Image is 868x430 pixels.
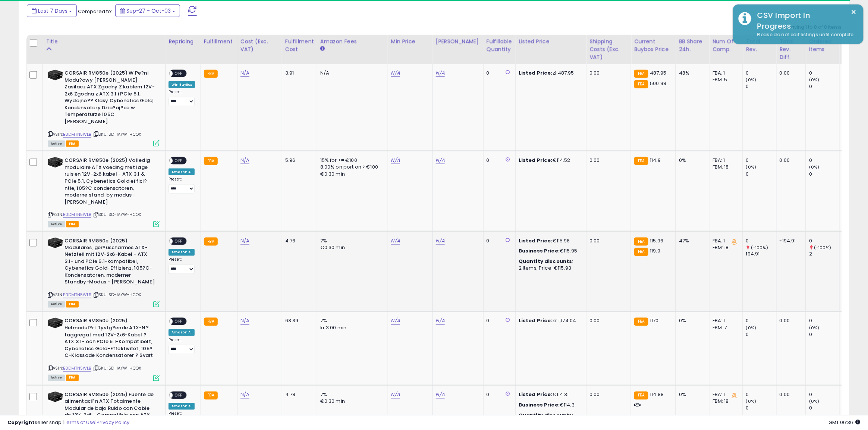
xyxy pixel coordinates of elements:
div: 0% [679,157,704,164]
span: 1170 [650,317,659,324]
small: FBA [634,80,648,88]
div: FBA: 1 [713,157,737,164]
span: FBA [66,221,79,227]
b: Listed Price: [519,391,553,398]
div: 0 [746,157,776,164]
a: N/A [240,237,249,245]
div: 0 [487,318,510,324]
span: All listings currently available for purchase on Amazon [48,301,65,308]
div: 4.78 [285,392,311,398]
div: Ordered Items [809,38,836,53]
button: × [851,7,857,17]
a: N/A [436,69,445,77]
a: N/A [391,317,400,325]
span: | SKU: SD-1AYW-HCOX [92,365,141,371]
div: Listed Price [519,38,583,45]
a: N/A [391,391,400,399]
div: [PERSON_NAME] [436,38,480,45]
span: OFF [173,392,185,398]
div: €114.52 [519,157,581,164]
span: FBA [66,301,79,308]
span: All listings currently available for purchase on Amazon [48,141,65,147]
div: 2 Items, Price: €115.93 [519,265,581,272]
small: FBA [204,157,218,165]
div: €0.30 min [320,398,382,405]
div: 0 [809,83,839,90]
div: 7% [320,392,382,398]
small: FBA [204,318,218,326]
span: OFF [173,318,185,325]
img: 41t9l5RZsGL._SL40_.jpg [48,70,63,81]
div: Min Price [391,38,430,45]
b: Business Price: [519,402,560,409]
strong: Copyright [7,419,35,426]
div: 7% [320,238,382,244]
div: Preset: [169,257,195,274]
small: FBA [634,392,648,400]
small: (0%) [809,325,820,331]
div: €115.96 [519,238,581,244]
span: | SKU: SD-1AYW-HCOX [92,211,141,217]
small: FBA [634,70,648,78]
div: Fulfillment [204,38,234,45]
div: 63.39 [285,318,311,324]
div: 0.00 [589,70,625,76]
a: N/A [391,69,400,77]
div: FBA: 1 [713,392,737,398]
div: 48% [679,70,704,76]
div: : [519,258,581,265]
div: N/A [320,70,382,76]
span: Last 7 Days [38,7,67,15]
span: OFF [173,70,185,77]
div: Amazon AI [169,403,195,410]
div: 194.91 [746,251,776,258]
div: Preset: [169,338,195,355]
div: Current Buybox Price [634,38,673,53]
a: N/A [240,317,249,325]
div: €115.95 [519,248,581,255]
div: 8.00% on portion > €100 [320,164,382,170]
div: 0 [746,318,776,324]
b: Listed Price: [519,157,553,164]
small: (0%) [809,77,820,83]
div: 0 [809,70,839,76]
small: (0%) [746,164,757,170]
a: N/A [436,237,445,245]
div: 0 [746,70,776,76]
div: kr 3.00 min [320,325,382,332]
div: 0 [746,238,776,244]
b: CORSAIR RM850e (2025) W Pe?ni Modu?owy [PERSON_NAME] Zasilacz ATX Zgodny Z kablem 12V-2x6 Zgodna ... [65,70,155,127]
div: seller snap | | [7,419,129,426]
div: FBA: 1 [713,318,737,324]
div: 0 [487,70,510,76]
b: CORSAIR RM850e (2025) Modulares, ger?uscharmes ATX-Netzteil mit 12V-2x6-Kabel - ATX 3.1- und PCIe... [65,238,155,288]
div: 15% for <= €100 [320,157,382,164]
img: 41t9l5RZsGL._SL40_.jpg [48,157,63,168]
div: BB Share 24h. [679,38,706,53]
div: zł 487.95 [519,70,581,76]
div: 0 [809,318,839,324]
div: 0.00 [589,392,625,398]
div: €114.3 [519,402,581,409]
a: Privacy Policy [97,419,129,426]
span: | SKU: SD-1AYW-HCOX [92,292,141,298]
div: Num of Comp. [713,38,740,53]
div: Please do not edit listings until complete. [752,31,858,38]
div: kr 1,174.04 [519,318,581,324]
small: (0%) [746,325,757,331]
a: N/A [436,317,445,325]
span: 119.9 [650,248,661,255]
div: 0.00 [780,392,800,398]
div: 0.00 [589,318,625,324]
div: 0.00 [780,318,800,324]
b: Listed Price: [519,69,553,76]
div: ASIN: [48,70,160,146]
img: 41t9l5RZsGL._SL40_.jpg [48,318,63,329]
div: 7% [320,318,382,324]
div: 0 [809,171,839,178]
div: 47% [679,238,704,244]
small: (0%) [809,164,820,170]
a: B0DMTN5WLB [63,292,91,298]
small: Amazon Fees. [320,45,325,52]
a: N/A [436,391,445,399]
